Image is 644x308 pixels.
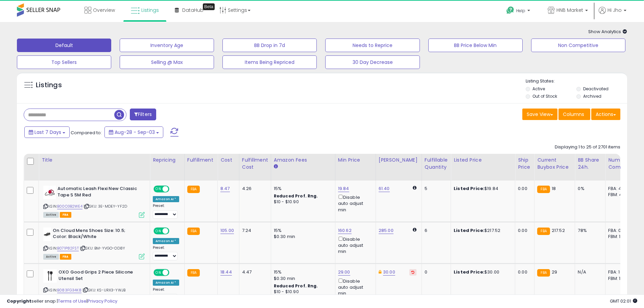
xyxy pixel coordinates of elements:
[242,186,266,192] div: 4.26
[506,6,515,15] i: Get Help
[104,126,163,138] button: Aug-28 - Sep-03
[608,192,630,198] div: FBM: 4
[274,199,330,205] div: $10 - $10.90
[222,55,317,69] button: Items Being Repriced
[153,287,179,303] div: Preset:
[325,39,420,52] button: Needs to Reprice
[153,196,179,202] div: Amazon AI *
[608,157,633,171] div: Num of Comp.
[379,157,419,164] div: [PERSON_NAME]
[338,157,373,164] div: Min Price
[43,254,59,260] span: All listings currently available for purchase on Amazon
[7,298,117,305] div: seller snap | |
[578,228,600,234] div: 78%
[34,129,61,136] span: Last 7 Days
[379,227,393,234] a: 285.00
[338,185,349,192] a: 19.84
[36,80,62,90] h5: Listings
[501,1,537,22] a: Help
[518,186,529,192] div: 0.00
[153,245,179,261] div: Preset:
[563,111,584,118] span: Columns
[338,269,350,276] a: 29.00
[115,129,155,136] span: Aug-28 - Sep-03
[203,3,215,10] div: Tooltip anchor
[93,7,115,14] span: Overview
[454,269,510,275] div: $30.00
[425,228,446,234] div: 6
[537,228,550,235] small: FBA
[610,298,637,304] span: 2025-09-11 02:01 GMT
[242,269,266,275] div: 4.47
[518,228,529,234] div: 0.00
[555,144,620,150] div: Displaying 1 to 25 of 2701 items
[454,228,510,234] div: $217.52
[274,289,330,295] div: $10 - $10.90
[130,109,156,120] button: Filters
[608,234,630,240] div: FBM: 1
[24,126,70,138] button: Last 7 Days
[532,93,557,99] label: Out of Stock
[516,8,525,14] span: Help
[552,227,565,234] span: 217.52
[84,204,127,209] span: | SKU: 3E-MDEY-YF2D
[454,269,484,275] b: Listed Price:
[187,186,200,193] small: FBA
[220,185,230,192] a: 8.47
[43,212,59,218] span: All listings currently available for purchase on Amazon
[608,186,630,192] div: FBA: 4
[43,228,145,259] div: ASIN:
[57,245,79,251] a: B071P82FST
[220,269,232,276] a: 18.44
[537,269,550,277] small: FBA
[17,39,111,52] button: Default
[168,228,179,234] span: OFF
[518,157,531,171] div: Ship Price
[153,204,179,219] div: Preset:
[71,129,102,136] span: Compared to:
[43,186,145,217] div: ASIN:
[607,7,622,14] span: Hi Jho
[518,269,529,275] div: 0.00
[43,228,51,241] img: 315wybooh1L._SL40_.jpg
[454,185,484,192] b: Listed Price:
[454,227,484,234] b: Listed Price:
[274,186,330,192] div: 15%
[187,228,200,235] small: FBA
[120,55,214,69] button: Selling @ Max
[454,157,512,164] div: Listed Price
[57,287,81,293] a: B083FG34K8
[526,78,627,85] p: Listing States:
[591,109,620,120] button: Actions
[60,212,71,218] span: FBA
[222,39,317,52] button: BB Drop in 7d
[274,276,330,282] div: $0.30 min
[583,93,601,99] label: Archived
[325,55,420,69] button: 30 Day Decrease
[120,39,214,52] button: Inventory Age
[60,254,71,260] span: FBA
[425,186,446,192] div: 5
[274,234,330,240] div: $0.30 min
[17,55,111,69] button: Top Sellers
[153,157,182,164] div: Repricing
[556,7,583,14] span: HNB Market
[379,185,390,192] a: 61.40
[522,109,557,120] button: Save View
[537,157,572,171] div: Current Buybox Price
[425,157,448,171] div: Fulfillable Quantity
[338,227,352,234] a: 160.62
[154,270,163,276] span: ON
[428,39,523,52] button: BB Price Below Min
[274,269,330,275] div: 15%
[338,193,371,213] div: Disable auto adjust min
[608,276,630,282] div: FBM: 1
[274,164,278,170] small: Amazon Fees.
[168,186,179,192] span: OFF
[578,157,602,171] div: BB Share 24h.
[608,269,630,275] div: FBA: 1
[43,269,145,301] div: ASIN:
[242,157,268,171] div: Fulfillment Cost
[583,86,609,92] label: Deactivated
[154,228,163,234] span: ON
